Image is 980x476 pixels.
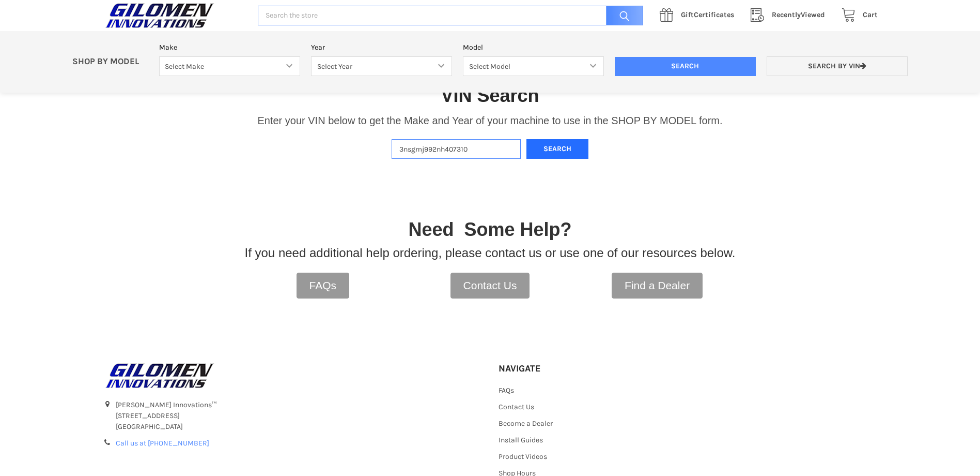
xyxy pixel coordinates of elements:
[257,113,722,128] p: Enter your VIN below to get the Make and Year of your machine to use in the SHOP BY MODEL form.
[863,10,878,19] span: Cart
[311,42,452,53] label: Year
[499,386,514,395] a: FAQs
[654,9,745,22] a: GiftCertificates
[159,42,300,53] label: Make
[499,452,547,461] a: Product Videos
[297,273,350,299] a: FAQs
[772,10,801,19] span: Recently
[772,10,825,19] span: Viewed
[526,139,588,159] button: Search
[103,363,216,389] img: GILOMEN INNOVATIONS
[103,363,482,389] a: GILOMEN INNOVATIONS
[258,6,643,26] input: Search the store
[836,9,878,22] a: Cart
[103,3,216,28] img: GILOMEN INNOVATIONS
[745,9,836,22] a: RecentlyViewed
[408,216,571,244] p: Need Some Help?
[392,139,521,159] input: Enter VIN of your machine
[67,56,154,67] p: SHOP BY MODEL
[767,56,908,77] a: Search by VIN
[612,273,703,299] a: Find a Dealer
[499,403,534,411] a: Contact Us
[681,10,734,19] span: Certificates
[681,10,694,19] span: Gift
[601,6,643,26] input: Search
[450,273,530,299] a: Contact Us
[615,57,756,77] input: Search
[103,3,247,28] a: GILOMEN INNOVATIONS
[441,84,539,107] h1: VIN Search
[116,399,481,432] address: [PERSON_NAME] Innovations™ [STREET_ADDRESS] [GEOGRAPHIC_DATA]
[499,363,614,375] h5: Navigate
[499,419,553,428] a: Become a Dealer
[463,42,604,53] label: Model
[245,244,736,262] p: If you need additional help ordering, please contact us or use one of our resources below.
[116,439,209,448] a: Call us at [PHONE_NUMBER]
[499,436,543,444] a: Install Guides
